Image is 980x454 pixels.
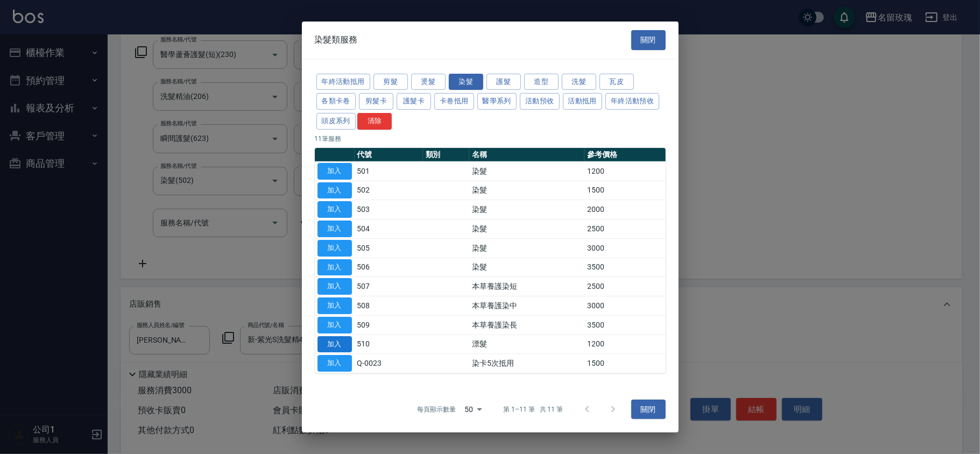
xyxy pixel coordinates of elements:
td: 3500 [584,258,665,277]
td: 2500 [584,277,665,296]
button: 護髮卡 [397,93,431,110]
td: 1500 [584,181,665,200]
p: 每頁顯示數量 [417,405,456,414]
button: 年終活動抵用 [316,73,370,90]
button: 加入 [318,163,352,180]
td: 本草養護染中 [469,296,584,315]
button: 加入 [318,201,352,218]
button: 加入 [318,240,352,257]
td: 504 [355,219,423,238]
button: 造型 [524,73,559,90]
td: 染卡5次抵用 [469,354,584,373]
th: 代號 [355,148,423,162]
button: 加入 [318,182,352,198]
th: 參考價格 [584,148,665,162]
button: 加入 [318,297,352,314]
button: 剪髮卡 [359,93,393,110]
td: 508 [355,296,423,315]
button: 洗髮 [562,73,596,90]
td: Q-0023 [355,354,423,373]
button: 加入 [318,259,352,275]
td: 3000 [584,238,665,258]
td: 3000 [584,296,665,315]
td: 染髮 [469,161,584,181]
td: 1500 [584,354,665,373]
button: 加入 [318,278,352,295]
button: 活動預收 [520,93,560,110]
th: 類別 [423,148,470,162]
td: 染髮 [469,238,584,258]
button: 清除 [357,113,392,130]
td: 1200 [584,335,665,354]
span: 染髮類服務 [315,34,358,45]
button: 剪髮 [373,73,408,90]
button: 醫學系列 [477,93,517,110]
button: 各類卡卷 [316,93,356,110]
td: 2000 [584,200,665,219]
button: 關閉 [631,400,666,420]
td: 染髮 [469,258,584,277]
button: 加入 [318,355,352,372]
div: 50 [460,395,486,424]
p: 第 1–11 筆 共 11 筆 [503,405,563,414]
button: 加入 [318,317,352,334]
td: 506 [355,258,423,277]
td: 染髮 [469,181,584,200]
button: 頭皮系列 [316,113,356,130]
td: 505 [355,238,423,258]
td: 503 [355,200,423,219]
td: 1200 [584,161,665,181]
td: 509 [355,315,423,335]
td: 染髮 [469,219,584,238]
th: 名稱 [469,148,584,162]
button: 卡卷抵用 [434,93,474,110]
button: 瓦皮 [600,73,634,90]
td: 507 [355,277,423,296]
button: 加入 [318,221,352,237]
button: 燙髮 [411,73,446,90]
button: 加入 [318,336,352,352]
td: 3500 [584,315,665,335]
td: 本草養護染短 [469,277,584,296]
button: 年終活動預收 [605,93,659,110]
button: 護髮 [487,73,521,90]
td: 502 [355,181,423,200]
td: 染髮 [469,200,584,219]
p: 11 筆服務 [315,134,666,144]
td: 2500 [584,219,665,238]
td: 501 [355,161,423,181]
button: 活動抵用 [563,93,603,110]
button: 關閉 [631,30,666,50]
td: 本草養護染長 [469,315,584,335]
button: 染髮 [449,73,483,90]
td: 漂髮 [469,335,584,354]
td: 510 [355,335,423,354]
